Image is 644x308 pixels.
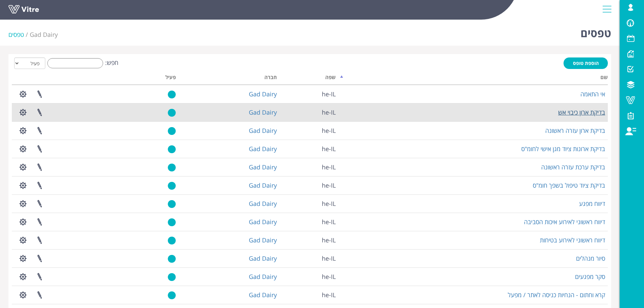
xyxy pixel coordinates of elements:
[168,163,176,172] img: yes
[249,273,277,281] a: Gad Dairy
[249,236,277,244] a: Gad Dairy
[168,200,176,208] img: yes
[168,255,176,263] img: yes
[280,267,338,286] td: he-IL
[579,199,605,208] a: דיווח מפגע
[249,181,277,189] a: Gad Dairy
[541,163,605,171] a: בדיקת ערכת עזרה ראשונה
[168,236,176,245] img: yes
[338,72,608,85] th: שם: activate to sort column descending
[168,145,176,153] img: yes
[545,126,605,135] a: בדיקת ארון עזרה ראשונה
[168,291,176,300] img: yes
[249,291,277,299] a: Gad Dairy
[249,163,277,171] a: Gad Dairy
[130,72,178,85] th: פעיל
[580,90,605,98] a: אי התאמה
[280,176,338,194] td: he-IL
[564,57,608,69] a: הוספת טופס
[249,108,277,116] a: Gad Dairy
[533,181,605,189] a: בדיקת ציוד טיפול בשפך חומ"ס
[168,127,176,135] img: yes
[280,231,338,249] td: he-IL
[168,182,176,190] img: yes
[521,145,605,153] a: בדיקת ארונות ציוד מגן אישי לחומ"ס
[8,30,30,39] li: טפסים
[580,17,611,46] h1: טפסים
[168,273,176,281] img: yes
[280,194,338,213] td: he-IL
[47,58,103,68] input: חפש:
[249,145,277,153] a: Gad Dairy
[280,249,338,267] td: he-IL
[280,140,338,158] td: he-IL
[280,121,338,140] td: he-IL
[249,199,277,208] a: Gad Dairy
[558,108,605,116] a: בדיקת ארון כיבוי אש
[508,291,605,299] a: קרא וחתום - הנחיות כניסה לאתר / מפעל
[30,30,58,39] a: Gad Dairy
[280,72,338,85] th: שפה
[575,273,605,281] a: סקר מפגעים
[280,213,338,231] td: he-IL
[168,218,176,227] img: yes
[524,218,605,226] a: דיווח ראשוני לאירוע איכות הסביבה
[168,90,176,99] img: yes
[45,58,118,68] label: חפש:
[540,236,605,244] a: דיווח ראשוני לאירוע בטיחות
[576,254,605,262] a: סיור מנהלים
[280,103,338,121] td: he-IL
[280,85,338,103] td: he-IL
[280,158,338,176] td: he-IL
[249,218,277,226] a: Gad Dairy
[573,60,599,66] span: הוספת טופס
[178,72,280,85] th: חברה
[168,109,176,117] img: yes
[249,126,277,135] a: Gad Dairy
[249,90,277,98] a: Gad Dairy
[249,254,277,262] a: Gad Dairy
[280,286,338,304] td: he-IL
